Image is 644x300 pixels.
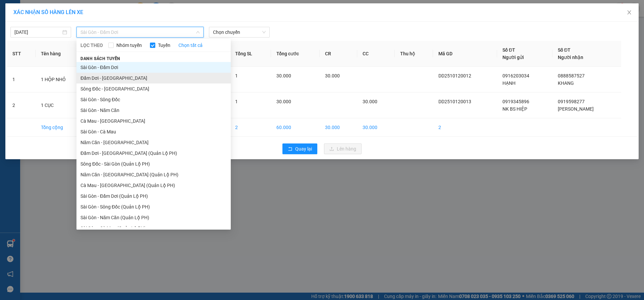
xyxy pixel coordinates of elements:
[80,27,200,37] span: Sài Gòn - Đầm Dơi
[558,106,594,112] span: [PERSON_NAME]
[620,3,639,22] button: Close
[357,118,395,137] td: 30.000
[230,118,271,137] td: 2
[502,106,527,112] span: NK BS HIỆP
[502,55,524,60] span: Người gửi
[627,10,632,15] span: close
[558,99,585,104] span: 0919598277
[395,41,433,67] th: Thu hộ
[213,27,266,37] span: Chọn chuyến
[7,67,36,93] td: 1
[178,42,203,49] a: Chọn tất cả
[3,15,128,23] li: 85 [PERSON_NAME]
[3,23,128,32] li: 02839.63.63.63
[76,169,231,180] li: Năm Căn - [GEOGRAPHIC_DATA] (Quản Lộ PH)
[76,116,231,126] li: Cà Mau - [GEOGRAPHIC_DATA]
[39,4,95,13] b: [PERSON_NAME]
[76,137,231,148] li: Năm Căn - [GEOGRAPHIC_DATA]
[558,73,585,78] span: 0888587527
[276,73,291,78] span: 30.000
[295,145,312,153] span: Quay lại
[502,47,515,53] span: Số ĐT
[502,73,529,78] span: 0916203034
[502,80,516,86] span: HẠNH
[80,42,103,49] span: LỌC THEO
[357,41,395,67] th: CC
[39,24,44,30] span: phone
[558,80,574,86] span: KHANG
[282,143,317,154] button: rollbackQuay lại
[502,99,529,104] span: 0919345896
[76,94,231,105] li: Sài Gòn - Sông Đốc
[288,146,292,152] span: rollback
[39,16,44,21] span: environment
[320,118,357,137] td: 30.000
[36,93,88,118] td: 1 CỤC
[76,201,231,212] li: Sài Gòn - Sông Đốc (Quản Lộ PH)
[235,73,238,78] span: 1
[13,9,83,15] span: XÁC NHẬN SỐ HÀNG LÊN XE
[558,47,571,53] span: Số ĐT
[7,41,36,67] th: STT
[324,143,362,154] button: uploadLên hàng
[114,42,145,49] span: Nhóm tuyến
[76,223,231,234] li: Sài Gòn - Cà Mau (Quản Lộ PH)
[235,99,238,104] span: 1
[325,73,340,78] span: 30.000
[76,212,231,223] li: Sài Gòn - Năm Căn (Quản Lộ PH)
[76,56,124,62] span: Danh sách tuyến
[196,30,200,34] span: down
[438,73,471,78] span: DD2510120012
[76,62,231,73] li: Sài Gòn - Đầm Dơi
[3,42,75,53] b: GỬI : VP Đầm Dơi
[76,105,231,116] li: Sài Gòn - Năm Căn
[433,41,497,67] th: Mã GD
[76,180,231,191] li: Cà Mau - [GEOGRAPHIC_DATA] (Quản Lộ PH)
[76,126,231,137] li: Sài Gòn - Cà Mau
[76,191,231,201] li: Sài Gòn - Đầm Dơi (Quản Lộ PH)
[76,73,231,83] li: Đầm Dơi - [GEOGRAPHIC_DATA]
[155,42,173,49] span: Tuyến
[76,83,231,94] li: Sông Đốc - [GEOGRAPHIC_DATA]
[271,118,320,137] td: 60.000
[320,41,357,67] th: CR
[438,99,471,104] span: DD2510120013
[230,41,271,67] th: Tổng SL
[7,93,36,118] td: 2
[36,118,88,137] td: Tổng cộng
[363,99,377,104] span: 30.000
[36,67,88,93] td: 1 HỘP NHỎ
[36,41,88,67] th: Tên hàng
[271,41,320,67] th: Tổng cước
[14,28,61,36] input: 12/10/2025
[433,118,497,137] td: 2
[276,99,291,104] span: 30.000
[76,148,231,159] li: Đầm Dơi - [GEOGRAPHIC_DATA] (Quản Lộ PH)
[76,159,231,169] li: Sông Đốc - Sài Gòn (Quản Lộ PH)
[558,55,583,60] span: Người nhận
